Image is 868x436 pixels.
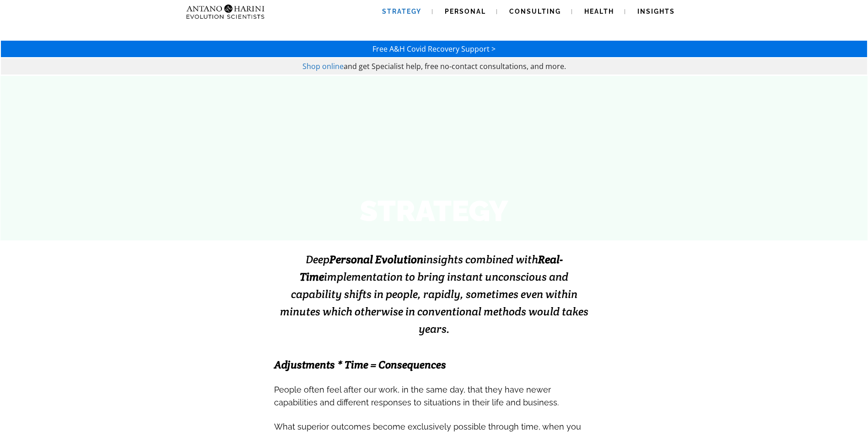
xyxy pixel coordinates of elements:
a: Free A&H Covid Recovery Support > [372,44,496,54]
span: Adjustments * Time = Consequences [274,358,446,372]
span: and get Specialist help, free no-contact consultations, and more. [344,61,566,71]
strong: STRATEGY [360,194,508,228]
span: People often feel after our work, in the same day, that they have newer capabilities and differen... [274,385,559,407]
span: Deep insights combined with implementation to bring instant unconscious and capability shifts in ... [280,252,588,336]
strong: Personal Evolution [329,252,423,266]
span: Health [584,8,614,15]
span: Insights [637,8,675,15]
a: Shop online [302,61,344,71]
span: Consulting [509,8,561,15]
span: Personal [445,8,486,15]
span: Strategy [382,8,421,15]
